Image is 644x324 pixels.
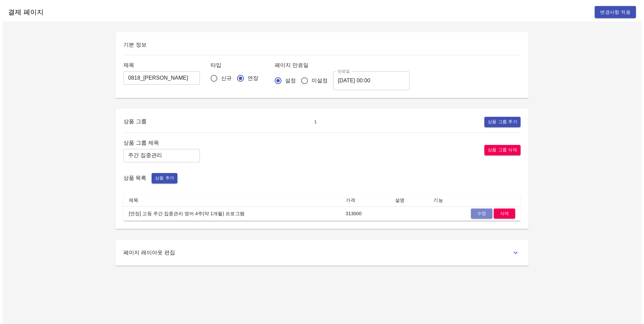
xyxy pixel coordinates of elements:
[248,74,258,82] span: 연장
[275,61,410,70] h6: 페이지 만료일
[123,138,200,148] h6: 상품 그룹 제목
[484,145,521,155] button: 상품 그룹 삭제
[123,175,146,182] span: 상품 목록
[600,8,631,16] span: 변경사항 적용
[221,74,232,82] span: 신규
[488,146,517,154] span: 상품 그룹 삭제
[123,40,521,50] h6: 기본 정보
[474,210,489,218] span: 수정
[511,248,521,258] button: toggle-layout
[595,6,636,18] button: 변경사항 적용
[497,210,512,218] span: 삭제
[123,194,340,207] th: 제목
[211,61,264,70] h6: 타입
[8,7,44,17] h6: 결제 페이지
[340,206,390,221] td: 313000
[340,194,390,207] th: 가격
[309,117,322,127] button: 1
[285,77,296,85] span: 설정
[152,173,177,183] button: 상품 추가
[123,248,521,258] div: 페이지 레이아웃 편집toggle-layout
[488,118,517,126] span: 상품 그룹 추가
[311,118,321,126] span: 1
[471,209,492,219] button: 수정
[484,117,521,127] button: 상품 그룹 추가
[123,206,340,221] td: [연장] 고등 주간 집중관리 영어 4주(약 1개월) 프로그램
[123,117,147,127] h6: 상품 그룹
[123,61,200,70] h6: 제목
[428,194,521,207] th: 기능
[312,77,328,85] span: 미설정
[494,209,515,219] button: 삭제
[390,194,428,207] th: 설명
[123,248,175,257] h6: 페이지 레이아웃 편집
[155,174,174,182] span: 상품 추가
